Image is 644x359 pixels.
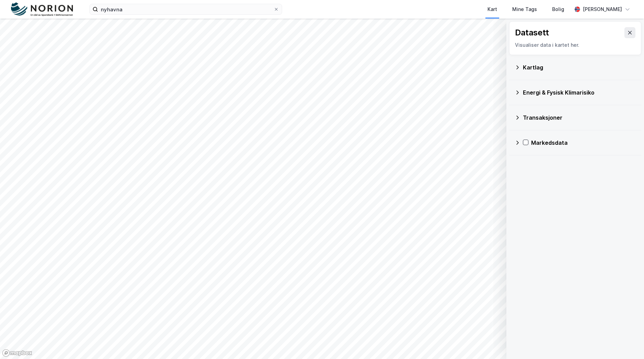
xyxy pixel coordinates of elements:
div: Visualiser data i kartet her. [515,41,635,49]
a: Mapbox homepage [2,349,32,357]
div: Mine Tags [512,5,537,13]
div: Kontrollprogram for chat [610,326,644,359]
div: Kart [487,5,497,13]
div: [PERSON_NAME] [583,5,622,13]
input: Søk på adresse, matrikkel, gårdeiere, leietakere eller personer [98,4,273,14]
div: Markedsdata [531,139,636,147]
div: Transaksjoner [523,113,636,122]
div: Kartlag [523,63,636,72]
div: Energi & Fysisk Klimarisiko [523,88,636,97]
img: norion-logo.80e7a08dc31c2e691866.png [11,2,73,17]
div: Datasett [515,27,549,38]
div: Bolig [552,5,564,13]
iframe: Chat Widget [610,326,644,359]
